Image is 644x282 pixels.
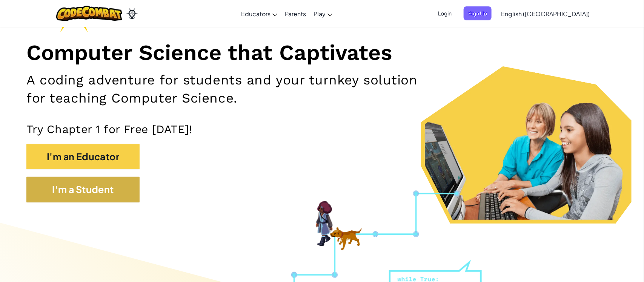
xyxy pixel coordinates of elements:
[281,3,310,24] a: Parents
[314,10,326,18] span: Play
[433,6,456,20] button: Login
[241,10,271,18] span: Educators
[501,10,590,18] span: English ([GEOGRAPHIC_DATA])
[56,6,122,21] img: CodeCombat logo
[237,3,281,24] a: Educators
[26,144,140,169] button: I'm an Educator
[26,40,618,66] h1: Computer Science that Captivates
[26,71,423,107] h2: A coding adventure for students and your turnkey solution for teaching Computer Science.
[497,3,593,24] a: English ([GEOGRAPHIC_DATA])
[26,122,618,136] p: Try Chapter 1 for Free [DATE]!
[126,8,138,19] img: Ozaria
[464,6,492,20] button: Sign Up
[26,177,140,202] button: I'm a Student
[310,3,336,24] a: Play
